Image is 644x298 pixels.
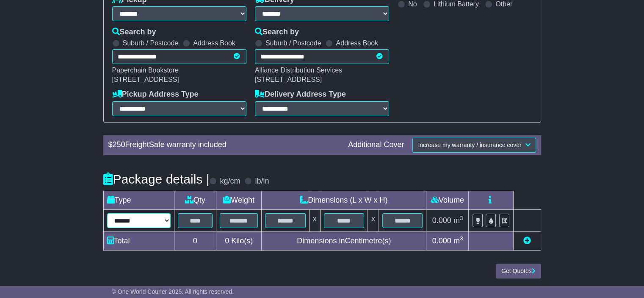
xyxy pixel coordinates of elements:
[103,172,210,186] h4: Package details |
[265,39,321,47] label: Suburb / Postcode
[104,140,344,150] div: $ FreightSafe warranty included
[426,191,469,209] td: Volume
[123,39,179,47] label: Suburb / Postcode
[453,216,463,225] span: m
[112,28,156,37] label: Search by
[460,235,463,242] sup: 3
[309,209,320,231] td: x
[368,209,379,231] td: x
[103,191,174,209] td: Type
[523,237,531,245] a: Add new item
[112,76,179,83] span: [STREET_ADDRESS]
[112,67,179,74] span: Paperchain Bookstore
[262,191,426,209] td: Dimensions (L x W x H)
[262,231,426,250] td: Dimensions in Centimetre(s)
[193,39,235,47] label: Address Book
[216,231,262,250] td: Kilo(s)
[336,39,378,47] label: Address Book
[255,67,342,74] span: Alliance Distribution Services
[174,231,216,250] td: 0
[255,177,269,186] label: lb/in
[174,191,216,209] td: Qty
[216,191,262,209] td: Weight
[496,264,541,279] button: Get Quotes
[453,237,463,245] span: m
[412,138,536,153] button: Increase my warranty / insurance cover
[225,237,229,245] span: 0
[220,177,240,186] label: kg/cm
[432,216,451,225] span: 0.000
[460,215,463,221] sup: 3
[344,140,408,150] div: Additional Cover
[418,142,521,148] span: Increase my warranty / insurance cover
[255,28,299,37] label: Search by
[112,288,234,295] span: © One World Courier 2025. All rights reserved.
[255,90,346,99] label: Delivery Address Type
[255,76,322,83] span: [STREET_ADDRESS]
[103,231,174,250] td: Total
[113,140,125,149] span: 250
[112,90,199,99] label: Pickup Address Type
[432,237,451,245] span: 0.000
